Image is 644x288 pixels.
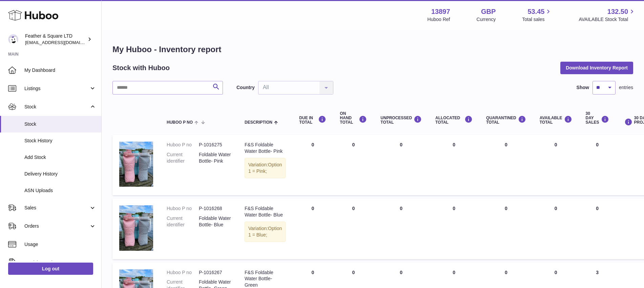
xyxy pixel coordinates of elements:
[24,260,89,266] span: Invoicing and Payments
[24,67,96,74] span: My Dashboard
[24,104,89,110] span: Stock
[380,116,422,125] div: UNPROCESSED Total
[245,205,286,218] div: F&S Foldable Water Bottle- Blue
[505,206,507,211] span: 0
[112,44,633,55] h1: My Huboo - Inventory report
[292,199,333,259] td: 0
[24,205,89,211] span: Sales
[248,162,282,174] span: Option 1 = Pink;
[374,199,429,259] td: 0
[167,269,199,276] dt: Huboo P no
[505,270,507,275] span: 0
[167,215,199,228] dt: Current identifier
[24,121,96,127] span: Stock
[486,116,526,125] div: QUARANTINED Total
[119,205,153,250] img: product image
[199,151,231,164] dd: Foldable Water Bottle- Pink
[579,16,636,23] span: AVAILABLE Stock Total
[24,187,96,194] span: ASN Uploads
[24,223,89,229] span: Orders
[560,62,633,74] button: Download Inventory Report
[586,111,609,125] div: 30 DAY SALES
[292,135,333,195] td: 0
[24,138,96,144] span: Stock History
[25,33,86,46] div: Feather & Square LTD
[199,142,231,148] dd: P-1016275
[533,199,579,259] td: 0
[119,142,153,187] img: product image
[167,151,199,164] dt: Current identifier
[505,142,507,147] span: 0
[522,7,552,23] a: 53.45 Total sales
[24,85,89,92] span: Listings
[245,142,286,155] div: F&S Foldable Water Bottle- Pink
[579,199,616,259] td: 0
[299,116,326,125] div: DUE IN TOTAL
[374,135,429,195] td: 0
[199,215,231,228] dd: Foldable Water Bottle- Blue
[24,241,96,248] span: Usage
[579,7,636,23] a: 132.50 AVAILABLE Stock Total
[199,269,231,276] dd: P-1016267
[245,158,286,178] div: Variation:
[167,142,199,148] dt: Huboo P no
[428,16,450,23] div: Huboo Ref
[245,120,272,125] span: Description
[8,263,93,275] a: Log out
[24,154,96,161] span: Add Stock
[431,7,450,16] strong: 13897
[429,199,479,259] td: 0
[579,135,616,195] td: 0
[527,7,544,16] span: 53.45
[199,205,231,212] dd: P-1016268
[435,116,473,125] div: ALLOCATED Total
[167,120,193,125] span: Huboo P no
[619,84,633,91] span: entries
[8,34,18,44] img: feathernsquare@gmail.com
[24,171,96,177] span: Delivery History
[429,135,479,195] td: 0
[236,84,255,91] label: Country
[340,111,367,125] div: ON HAND Total
[167,205,199,212] dt: Huboo P no
[533,135,579,195] td: 0
[522,16,552,23] span: Total sales
[25,40,100,45] span: [EMAIL_ADDRESS][DOMAIN_NAME]
[333,199,374,259] td: 0
[333,135,374,195] td: 0
[577,84,589,91] label: Show
[477,16,496,23] div: Currency
[481,7,496,16] strong: GBP
[607,7,628,16] span: 132.50
[112,63,170,73] h2: Stock with Huboo
[540,116,572,125] div: AVAILABLE Total
[245,222,286,242] div: Variation:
